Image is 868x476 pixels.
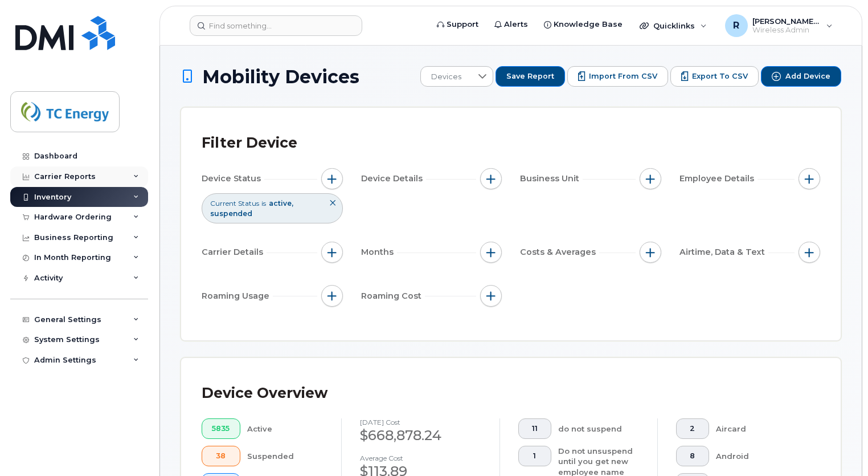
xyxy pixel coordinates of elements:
[361,246,397,258] span: Months
[527,424,542,433] span: 11
[202,446,240,466] button: 38
[202,173,264,185] span: Device Status
[589,71,657,82] span: Import from CSV
[518,418,552,439] button: 11
[211,424,231,433] span: 5835
[567,66,668,87] button: Import from CSV
[670,66,759,87] button: Export to CSV
[360,418,481,426] h4: [DATE] cost
[247,418,324,439] div: Active
[692,71,748,82] span: Export to CSV
[686,451,699,461] span: 8
[361,290,425,302] span: Roaming Cost
[761,66,841,87] button: Add Device
[210,209,252,218] span: suspended
[527,451,542,461] span: 1
[202,290,273,302] span: Roaming Usage
[716,446,803,466] div: Android
[785,71,830,82] span: Add Device
[716,418,803,439] div: Aircard
[518,446,552,466] button: 1
[269,199,293,208] span: active
[506,71,554,82] span: Save Report
[361,173,426,185] span: Device Details
[676,446,709,466] button: 8
[202,246,267,258] span: Carrier Details
[202,418,240,439] button: 5835
[261,198,266,208] span: is
[686,424,699,433] span: 2
[679,246,768,258] span: Airtime, Data & Text
[520,173,583,185] span: Business Unit
[210,198,259,208] span: Current Status
[360,426,481,445] div: $668,878.24
[496,66,565,87] button: Save Report
[679,173,758,185] span: Employee Details
[247,446,324,466] div: Suspended
[211,451,231,461] span: 38
[360,454,481,462] h4: Average cost
[202,128,297,158] div: Filter Device
[676,418,709,439] button: 2
[421,67,472,87] span: Devices
[818,426,859,467] iframe: Messenger Launcher
[202,379,327,408] div: Device Overview
[202,67,359,87] span: Mobility Devices
[520,246,599,258] span: Costs & Averages
[558,418,639,439] div: do not suspend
